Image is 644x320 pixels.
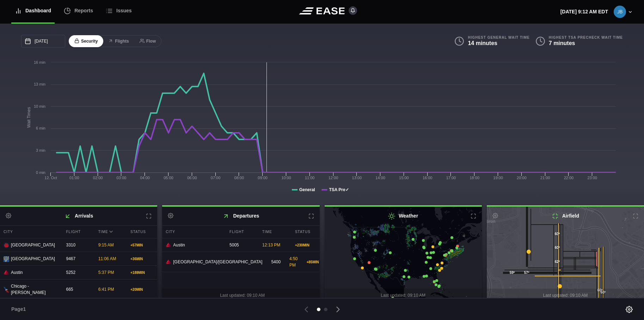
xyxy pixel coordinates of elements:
[36,148,45,152] tspan: 3 min
[21,35,65,48] input: mm/dd/yyyy
[281,176,291,180] text: 10:00
[268,255,284,269] div: 5400
[375,176,385,180] text: 14:00
[93,176,103,180] text: 02:00
[587,176,597,180] text: 23:00
[468,35,529,40] b: Highest General Wait Time
[164,176,173,180] text: 05:00
[226,226,257,238] div: Flight
[399,176,409,180] text: 15:00
[493,176,503,180] text: 19:00
[487,289,644,302] div: Last updated: 09:10 AM
[130,243,154,248] div: + 57 MIN
[36,126,45,130] tspan: 6 min
[258,176,268,180] text: 09:00
[63,283,93,296] div: 665
[295,243,319,248] div: + 230 MIN
[63,266,93,279] div: 5252
[11,306,29,313] span: Page 1
[549,40,575,46] b: 7 minutes
[140,176,150,180] text: 04:00
[325,289,482,302] div: Last updated: 09:10 AM
[34,60,45,64] tspan: 16 min
[34,82,45,86] tspan: 13 min
[329,187,349,192] tspan: TSA Pre✓
[130,287,154,292] div: + 20 MIN
[117,176,127,180] text: 03:00
[226,238,257,252] div: 5005
[470,176,479,180] text: 18:00
[292,226,323,238] div: Status
[549,35,623,40] b: Highest TSA PreCheck Wait Time
[187,176,197,180] text: 06:00
[98,287,114,292] span: 6:41 PM
[352,176,362,180] text: 13:00
[173,259,262,265] span: [GEOGRAPHIC_DATA]/[GEOGRAPHIC_DATA]
[69,35,103,48] button: Security
[262,243,280,247] span: 12:13 PM
[162,289,323,302] div: Last updated: 09:10 AM
[289,256,298,268] span: 4:50 PM
[259,226,290,238] div: Time
[162,226,224,238] div: City
[329,176,338,180] text: 12:00
[69,176,79,180] text: 01:00
[325,207,482,225] h2: Weather
[11,242,55,248] span: [GEOGRAPHIC_DATA]
[98,270,114,275] span: 5:37 PM
[614,6,626,18] img: 74ad5be311c8ae5b007de99f4e979312
[173,242,185,248] span: Austin
[560,8,608,15] p: [DATE] 9:12 AM EDT
[564,176,574,180] text: 22:00
[299,187,315,192] tspan: General
[103,35,134,48] button: Flights
[305,176,315,180] text: 11:00
[127,226,157,238] div: Status
[11,256,55,262] span: [GEOGRAPHIC_DATA]
[211,176,221,180] text: 07:00
[130,256,154,262] div: + 36 MIN
[540,176,550,180] text: 21:00
[306,259,319,265] div: + 85 MIN
[95,226,125,238] div: Time
[446,176,456,180] text: 17:00
[11,269,23,276] span: Austin
[44,176,57,180] tspan: 12. Oct
[423,176,433,180] text: 16:00
[487,207,644,225] h2: Airfield
[26,107,31,128] tspan: Wait Times
[98,243,114,247] span: 9:15 AM
[63,252,93,265] div: 9467
[517,176,527,180] text: 20:00
[63,238,93,252] div: 3310
[234,176,244,180] text: 08:00
[130,270,154,275] div: + 189 MIN
[63,226,93,238] div: Flight
[468,40,497,46] b: 14 minutes
[34,104,45,108] tspan: 10 min
[98,256,116,261] span: 11:06 AM
[162,207,319,225] h2: Departures
[11,283,57,296] span: Chicago - [PERSON_NAME]
[134,35,161,48] button: Flow
[36,170,45,175] tspan: 0 min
